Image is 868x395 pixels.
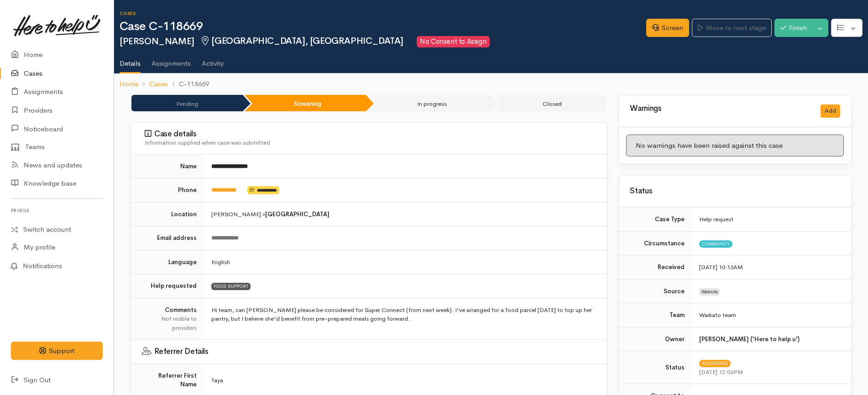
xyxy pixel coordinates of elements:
td: Case Type [619,208,692,231]
b: [GEOGRAPHIC_DATA] [265,210,329,218]
td: Email address [131,226,204,250]
li: In progress [368,95,492,111]
div: Not visible to providers [142,314,197,332]
h6: Cases [120,11,646,16]
td: Status [619,351,692,384]
td: Location [131,202,204,226]
td: Comments [131,298,204,340]
span: Website [699,288,720,296]
h6: Profile [11,204,103,217]
a: Activity [202,47,224,73]
a: Details [120,47,141,74]
td: Help request [692,208,851,231]
h3: Warnings [630,104,810,113]
button: Support [11,342,103,360]
a: Home [120,79,138,89]
b: [PERSON_NAME] ('Here to help u') [699,335,800,343]
button: Add [821,104,840,118]
span: Waikato team [699,311,736,319]
span: [PERSON_NAME] » [211,210,329,218]
h3: Case details [145,130,596,139]
td: Language [131,250,204,274]
a: Move to next stage [692,19,771,37]
h2: [PERSON_NAME] [120,36,646,47]
td: Source [619,279,692,303]
li: Closed [493,95,607,111]
time: [DATE] 10:13AM [699,263,743,271]
td: Circumstance [619,231,692,255]
td: Help requested [131,274,204,298]
a: Cases [149,79,168,89]
a: Screen [646,19,689,37]
span: [GEOGRAPHIC_DATA], [GEOGRAPHIC_DATA] [200,35,403,47]
li: Pending [131,95,243,111]
li: C-118669 [168,79,209,89]
td: Team [619,303,692,327]
td: Owner [619,327,692,351]
td: English [204,250,607,274]
span: No Consent to Assign [417,36,490,47]
h1: Case C-118669 [120,20,646,33]
nav: breadcrumb [114,73,868,95]
span: Taya [211,376,223,384]
a: Assignments [152,47,191,73]
div: No warnings have been raised against this case [626,135,844,157]
h3: Referrer Details [142,347,596,356]
div: Information supplied when case was submitted [145,138,596,147]
td: Phone [131,178,204,203]
span: FOOD SUPPORT [211,283,251,290]
li: Screening [245,95,366,111]
td: Hi team, can [PERSON_NAME] please be considered for Super Connect (from next week). I've arranged... [204,298,607,340]
button: Finish [774,19,813,37]
div: [DATE] 12:06PM [699,368,840,377]
span: Community [699,240,732,248]
td: Received [619,255,692,280]
span: Screening [699,360,731,367]
td: Name [131,155,204,178]
h3: Status [630,187,840,196]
